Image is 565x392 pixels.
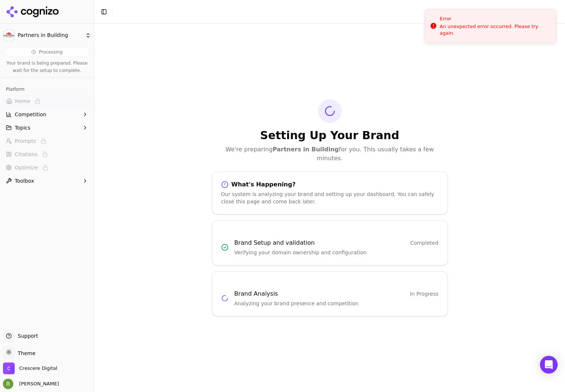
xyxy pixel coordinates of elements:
button: Open user button [3,379,59,389]
p: Verifying your domain ownership and configuration [234,249,439,256]
button: Competition [3,109,91,120]
span: Support [15,332,38,340]
span: Theme [15,350,35,356]
span: Processing [39,49,62,55]
button: Toolbox [3,175,91,187]
img: Partners in Building [3,30,15,41]
span: Completed [410,239,438,247]
p: Your brand is being prepared. Please wait for the setup to complete. [4,60,90,74]
span: [PERSON_NAME] [16,381,59,387]
strong: Partners in Building [273,146,339,153]
span: Toolbox [15,177,34,185]
h3: Brand Analysis [234,289,278,298]
img: Crescere Digital [3,362,15,374]
h3: Brand Setup and validation [234,238,315,247]
img: Ryan Boe [3,379,13,389]
h1: Setting Up Your Brand [212,129,448,142]
span: Crescere Digital [19,365,57,372]
p: Analyzing your brand presence and competition [234,300,439,307]
div: Error [440,15,550,23]
p: We're preparing for you. This usually takes a few minutes. [212,145,448,163]
span: Home [15,97,30,105]
span: Citations [15,151,38,158]
span: Topics [15,124,31,131]
span: In Progress [410,290,438,298]
span: Optimize [15,164,38,171]
div: Our system is analyzing your brand and setting up your dashboard. You can safely close this page ... [221,190,439,205]
button: Open organization switcher [3,362,57,374]
span: Partners in Building [18,32,82,39]
div: An unexpected error occurred. Please try again. [440,23,550,37]
div: Platform [3,83,91,95]
span: Competition [15,111,46,118]
span: Prompts [15,137,36,145]
button: Topics [3,122,91,134]
div: What's Happening? [221,181,439,188]
div: Open Intercom Messenger [540,356,558,374]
